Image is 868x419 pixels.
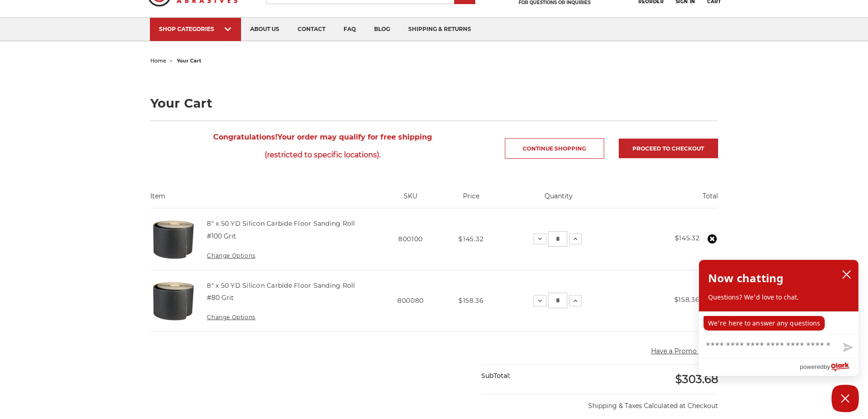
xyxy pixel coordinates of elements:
[365,18,399,41] a: blog
[832,385,859,412] button: Close Chatbox
[458,296,484,305] span: $158.36
[150,191,380,208] th: Item
[288,18,334,41] a: contact
[150,278,196,324] img: Silicon Carbide 8" x 50 YD Floor Sanding Roll
[481,394,718,411] p: Shipping & Taxes Calculated at Checkout
[399,18,480,41] a: shipping & returns
[548,293,567,308] input: 8" x 50 YD Silicon Carbide Floor Sanding Roll Quantity:
[177,57,201,64] span: your cart
[150,146,495,164] span: (restricted to specific locations).
[207,314,255,321] a: Change Options
[675,372,718,386] span: $303.68
[839,268,854,281] button: close chatbox
[501,191,616,208] th: Quantity
[675,234,700,242] strong: $145.32
[380,191,441,208] th: SKU
[708,293,849,302] p: Questions? We'd love to chat.
[150,217,196,262] img: Silicon Carbide 8" x 50 YD Floor Sanding Roll
[616,191,718,208] th: Total
[150,128,495,164] span: Your order may qualify for free shipping
[619,139,718,158] a: Proceed to checkout
[548,231,567,247] input: 8" x 50 YD Silicon Carbide Floor Sanding Roll Quantity:
[704,316,825,331] p: We're here to answer any questions
[207,252,255,259] a: Change Options
[458,235,483,243] span: $145.32
[699,259,859,376] div: olark chatbox
[800,359,858,376] a: Powered by Olark
[674,295,700,304] strong: $158.36
[708,269,783,287] h2: Now chatting
[241,18,288,41] a: about us
[442,191,501,208] th: Price
[398,235,423,243] span: 800100
[824,361,830,372] span: by
[159,26,232,32] div: SHOP CATEGORIES
[800,361,823,372] span: powered
[505,138,604,159] a: Continue Shopping
[334,18,365,41] a: faq
[207,293,234,303] dd: #80 Grit
[651,347,718,356] button: Have a Promo Code?
[207,232,236,241] dd: #100 Grit
[150,97,718,109] h1: Your Cart
[213,133,277,141] strong: Congratulations!
[836,337,858,358] button: Send message
[150,57,166,64] a: home
[481,365,600,387] div: SubTotal:
[207,281,355,290] a: 8" x 50 YD Silicon Carbide Floor Sanding Roll
[699,311,858,334] div: chat
[207,219,355,228] a: 8" x 50 YD Silicon Carbide Floor Sanding Roll
[397,296,424,305] span: 800080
